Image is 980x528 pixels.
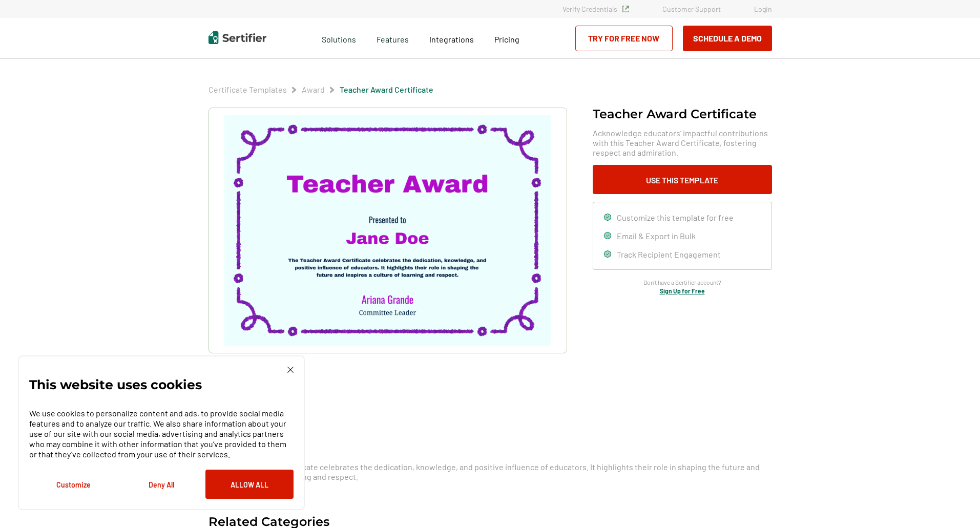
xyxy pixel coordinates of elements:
[302,85,325,94] a: Award
[208,462,760,481] span: The Teacher Award Certificate celebrates the dedication, knowledge, and positive influence of edu...
[494,32,519,45] a: Pricing
[208,85,287,94] a: Certificate Templates
[617,213,734,222] span: Customize this template for free
[622,6,629,12] img: Verified
[302,85,325,95] span: Award
[643,278,721,287] span: Don’t have a Sertifier account?
[660,287,705,294] a: Sign Up for Free
[617,249,721,259] span: Track Recipient Engagement
[494,34,519,44] span: Pricing
[208,85,287,95] span: Certificate Templates
[593,165,772,194] button: Use This Template
[593,108,757,120] h1: Teacher Award Certificate
[340,85,433,95] span: Teacher Award Certificate
[662,5,721,13] a: Customer Support
[340,85,433,94] a: Teacher Award Certificate
[29,408,294,459] p: We use cookies to personalize content and ads, to provide social media features and to analyze ou...
[575,26,673,51] a: Try for Free Now
[593,128,772,157] span: Acknowledge educators’ impactful contributions with this Teacher Award Certificate, fostering res...
[754,5,772,13] a: Login
[287,367,294,373] img: Cookie Popup Close
[117,470,205,499] button: Deny All
[29,379,202,390] p: This website uses cookies
[205,470,294,499] button: Allow All
[224,115,550,346] img: Teacher Award Certificate
[208,515,329,528] h2: Related Categories
[429,34,474,44] span: Integrations
[929,479,980,528] iframe: Chat Widget
[683,26,772,51] button: Schedule a Demo
[208,85,433,95] div: Breadcrumb
[322,32,356,45] span: Solutions
[29,470,117,499] button: Customize
[377,32,409,45] span: Features
[429,32,474,45] a: Integrations
[562,5,629,13] a: Verify Credentials
[617,231,696,241] span: Email & Export in Bulk
[208,31,266,44] img: Sertifier | Digital Credentialing Platform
